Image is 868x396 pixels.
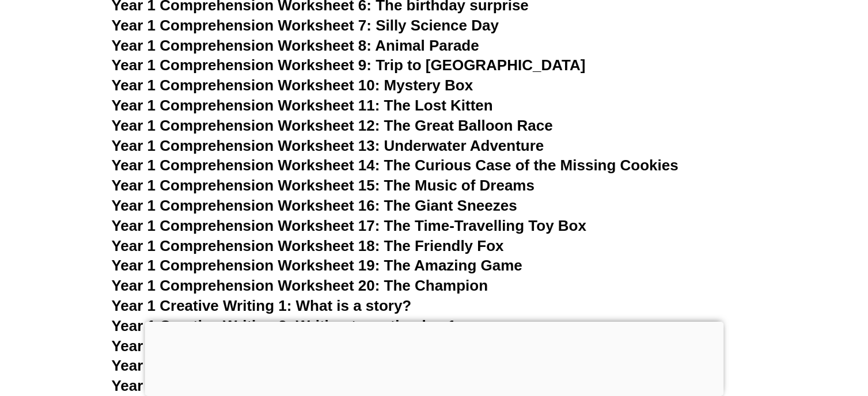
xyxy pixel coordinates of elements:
[112,157,679,174] a: Year 1 Comprehension Worksheet 14: The Curious Case of the Missing Cookies
[112,357,456,374] a: Year 1 Creative Writing 4: Writing to a stimulus 3
[112,337,456,355] a: Year 1 Creative Writing 3: Writing to a stimulus 2
[112,377,456,394] a: Year 1 Creative Writing 5: Writing to a stimulus 4
[112,257,522,274] a: Year 1 Comprehension Worksheet 19: The Amazing Game
[112,37,479,54] a: Year 1 Comprehension Worksheet 8: Animal Parade
[112,56,586,74] a: Year 1 Comprehension Worksheet 9: Trip to [GEOGRAPHIC_DATA]
[112,237,504,254] a: Year 1 Comprehension Worksheet 18: The Friendly Fox
[145,322,723,393] iframe: Advertisement
[112,117,553,134] a: Year 1 Comprehension Worksheet 12: The Great Balloon Race
[112,137,544,154] a: Year 1 Comprehension Worksheet 13: Underwater Adventure
[112,197,517,214] a: Year 1 Comprehension Worksheet 16: The Giant Sneezes
[112,77,473,94] a: Year 1 Comprehension Worksheet 10: Mystery Box
[112,177,535,194] a: Year 1 Comprehension Worksheet 15: The Music of Dreams
[112,277,488,294] a: Year 1 Comprehension Worksheet 20: The Champion
[112,17,499,34] a: Year 1 Comprehension Worksheet 7: Silly Science Day
[112,297,412,314] a: Year 1 Creative Writing 1: What is a story?
[112,317,456,334] a: Year 1 Creative Writing 2: Writing to a stimulus 1
[676,266,868,396] iframe: Chat Widget
[112,97,493,114] a: Year 1 Comprehension Worksheet 11: The Lost Kitten
[112,217,587,234] a: Year 1 Comprehension Worksheet 17: The Time-Travelling Toy Box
